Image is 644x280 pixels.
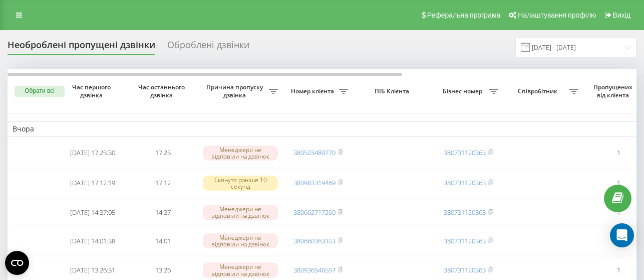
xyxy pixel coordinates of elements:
[427,11,501,19] span: Реферальна програма
[444,178,486,187] a: 380731120363
[203,146,278,161] div: Менеджери не відповіли на дзвінок
[128,228,198,254] td: 14:01
[293,265,336,274] a: 380936546557
[58,199,128,226] td: [DATE] 14:37:05
[588,83,639,99] span: Пропущених від клієнта
[167,40,249,55] div: Оброблені дзвінки
[508,87,569,95] span: Співробітник
[362,87,425,95] span: ПІБ Клієнта
[128,199,198,226] td: 14:37
[438,87,489,95] span: Бізнес номер
[444,265,486,274] a: 380731120363
[203,83,269,99] span: Причина пропуску дзвінка
[58,169,128,197] td: [DATE] 17:12:19
[293,236,336,245] a: 380660363353
[128,139,198,167] td: 17:25
[518,11,596,19] span: Налаштування профілю
[136,83,190,99] span: Час останнього дзвінка
[444,236,486,245] a: 380731120363
[293,178,336,187] a: 380983319469
[8,40,155,55] div: Необроблені пропущені дзвінки
[444,148,486,157] a: 380731120363
[203,233,278,248] div: Менеджери не відповіли на дзвінок
[203,176,278,191] div: Скинуто раніше 10 секунд
[613,11,630,19] span: Вихід
[293,208,336,217] a: 380662717260
[203,205,278,220] div: Менеджери не відповіли на дзвінок
[444,208,486,217] a: 380731120363
[58,139,128,167] td: [DATE] 17:25:30
[610,223,634,247] div: Open Intercom Messenger
[288,87,339,95] span: Номер клієнта
[58,228,128,254] td: [DATE] 14:01:38
[293,148,336,157] a: 380503489770
[15,86,65,97] button: Обрати всі
[203,262,278,277] div: Менеджери не відповіли на дзвінок
[128,169,198,197] td: 17:12
[5,251,29,275] button: Open CMP widget
[66,83,120,99] span: Час першого дзвінка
